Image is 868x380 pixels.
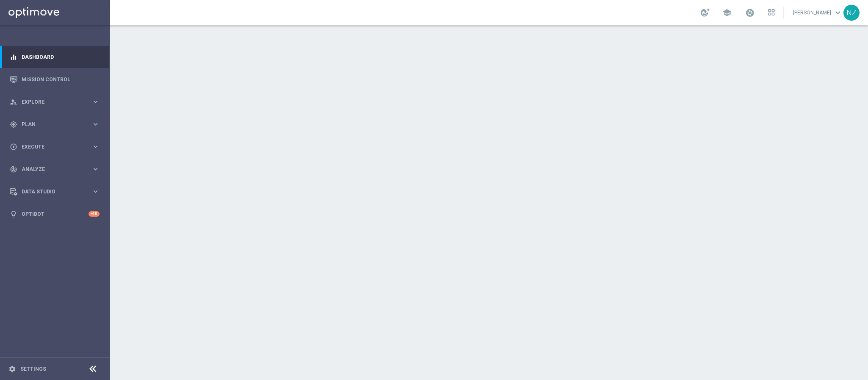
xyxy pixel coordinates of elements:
[9,211,100,218] button: lightbulb Optibot +10
[9,99,100,105] button: person_search Explore keyboard_arrow_right
[9,166,100,173] button: track_changes Analyze keyboard_arrow_right
[9,54,100,61] button: equalizer Dashboard
[833,8,843,17] span: keyboard_arrow_down
[792,6,843,19] a: [PERSON_NAME]keyboard_arrow_down
[92,98,100,106] i: keyboard_arrow_right
[22,203,89,225] a: Optibot
[92,165,100,173] i: keyboard_arrow_right
[22,167,92,172] span: Analyze
[10,143,17,151] i: play_circle_outline
[22,46,100,68] a: Dashboard
[92,143,100,151] i: keyboard_arrow_right
[10,121,92,128] div: Plan
[10,121,17,128] i: gps_fixed
[8,365,16,373] i: settings
[10,165,17,173] i: track_changes
[92,187,100,196] i: keyboard_arrow_right
[9,121,100,128] button: gps_fixed Plan keyboard_arrow_right
[22,122,92,127] span: Plan
[10,98,17,106] i: person_search
[22,99,92,105] span: Explore
[10,46,100,68] div: Dashboard
[10,203,100,225] div: Optibot
[722,8,732,17] span: school
[9,76,100,83] button: Mission Control
[10,53,17,61] i: equalizer
[10,68,100,91] div: Mission Control
[10,188,92,196] div: Data Studio
[92,120,100,128] i: keyboard_arrow_right
[22,144,92,149] span: Execute
[9,143,100,150] button: play_circle_outline Execute keyboard_arrow_right
[10,210,17,218] i: lightbulb
[10,165,92,173] div: Analyze
[22,189,92,194] span: Data Studio
[22,68,100,91] a: Mission Control
[89,211,100,217] div: +10
[10,98,92,106] div: Explore
[843,5,860,21] div: NZ
[9,188,100,195] button: Data Studio keyboard_arrow_right
[10,143,92,151] div: Execute
[20,366,46,372] a: Settings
